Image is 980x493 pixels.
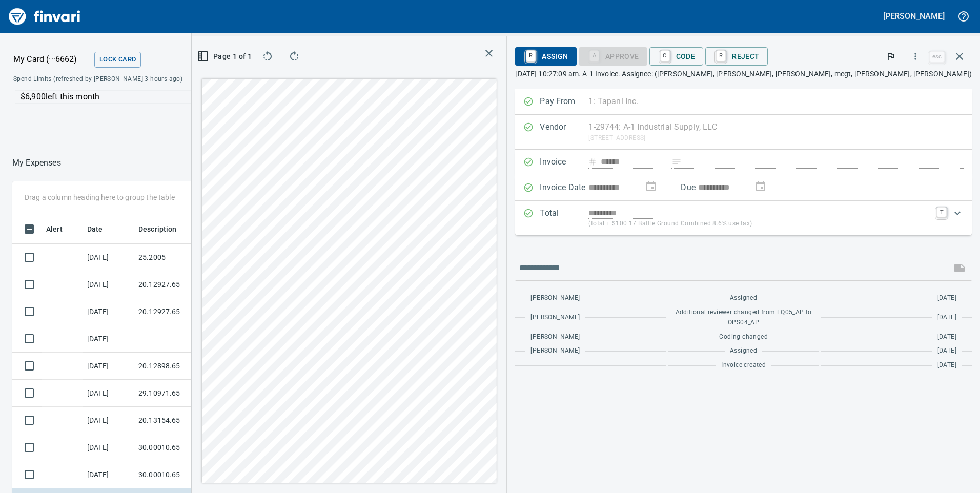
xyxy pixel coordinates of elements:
nav: breadcrumb [12,157,61,169]
td: 29.10971.65 [134,380,227,407]
span: [DATE] [937,293,956,303]
span: [DATE] [937,346,956,356]
td: 20.13154.65 [134,407,227,434]
p: Online and foreign allowed [5,104,349,114]
td: [DATE] [83,461,134,488]
td: 30.00010.65 [134,434,227,461]
a: esc [929,51,945,63]
span: [DATE] [937,332,956,342]
td: [DATE] [83,271,134,298]
button: RAssign [515,47,576,66]
span: Date [87,223,116,235]
button: CCode [649,47,704,66]
p: $6,900 left this month [21,91,342,103]
td: 20.12927.65 [134,298,227,325]
td: [DATE] [83,298,134,325]
span: Invoice created [721,360,766,371]
button: Lock Card [94,52,141,68]
span: Description [138,223,177,235]
span: Alert [46,223,63,235]
a: R [526,50,536,61]
td: 25.2005 [134,244,227,271]
div: Expand [515,201,972,235]
p: (total + $100.17 Battle Ground Combined 8.6% use tax) [588,219,930,229]
span: This records your message into the invoice and notifies anyone mentioned [947,256,972,280]
span: Code [658,48,696,65]
span: Close invoice [927,44,972,69]
span: Assign [523,48,568,65]
span: [PERSON_NAME] [530,313,580,323]
span: Spend Limits (refreshed by [PERSON_NAME] 3 hours ago) [13,74,264,85]
span: Assigned [730,346,757,356]
span: Coding changed [719,332,768,342]
div: Coding Required [579,51,647,60]
span: Additional reviewer changed from EQ05_AP to OPS04_AP [673,307,814,328]
span: Description [138,223,190,235]
span: Alert [46,223,76,235]
p: Drag a column heading here to group the table [25,192,175,202]
p: [DATE] 10:27:09 am. A-1 Invoice. Assignee: ([PERSON_NAME], [PERSON_NAME], [PERSON_NAME], megt, [P... [515,69,972,79]
span: [DATE] [937,360,956,371]
button: Page 1 of 1 [200,47,251,66]
h5: [PERSON_NAME] [883,11,945,22]
span: [DATE] [937,313,956,323]
a: R [716,50,726,61]
p: My Expenses [12,157,61,169]
span: [PERSON_NAME] [530,332,580,342]
span: [PERSON_NAME] [530,346,580,356]
td: [DATE] [83,353,134,380]
td: 20.12927.65 [134,271,227,298]
span: Date [87,223,103,235]
img: Finvari [6,4,83,29]
span: Lock Card [99,54,136,66]
td: [DATE] [83,325,134,353]
span: Page 1 of 1 [204,50,247,63]
td: [DATE] [83,407,134,434]
td: [DATE] [83,380,134,407]
a: C [660,50,670,61]
a: T [936,207,947,217]
button: [PERSON_NAME] [881,8,947,24]
span: [PERSON_NAME] [530,293,580,303]
p: Total [540,207,588,229]
p: My Card (···6662) [13,53,90,66]
td: 20.12898.65 [134,353,227,380]
td: [DATE] [83,244,134,271]
td: [DATE] [83,434,134,461]
span: Assigned [730,293,757,303]
button: RReject [705,47,767,66]
span: Reject [713,48,759,65]
button: More [904,45,927,68]
td: 30.00010.65 [134,461,227,488]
